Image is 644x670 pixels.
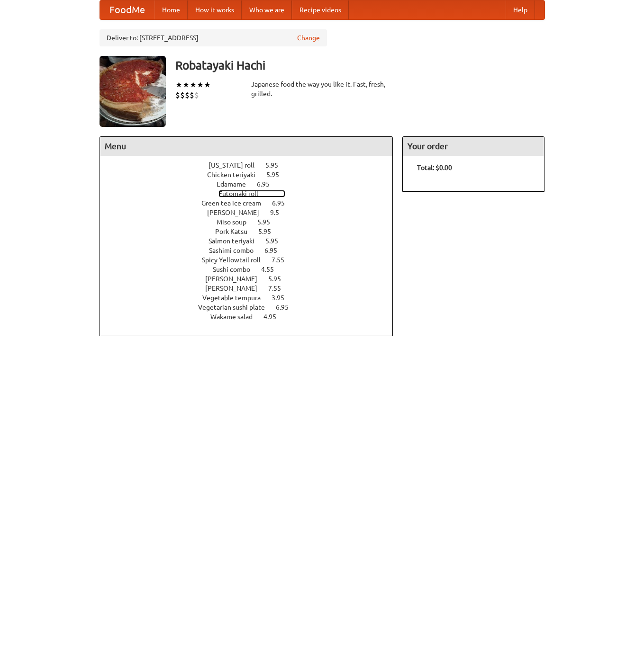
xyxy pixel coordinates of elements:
span: Sashimi combo [209,247,263,254]
a: Chicken teriyaki 5.95 [207,171,297,179]
li: ★ [175,80,182,90]
span: Spicy Yellowtail roll [202,256,270,264]
li: ★ [197,80,204,90]
a: Futomaki roll [218,190,285,197]
span: 5.95 [266,171,289,179]
span: 4.55 [261,266,283,273]
span: Edamame [217,180,255,188]
a: [PERSON_NAME] 9.5 [207,209,297,216]
span: 6.95 [264,247,287,254]
span: Futomaki roll [218,190,268,197]
span: Chicken teriyaki [207,171,265,179]
a: Sashimi combo 6.95 [209,247,295,254]
span: 5.95 [268,275,290,283]
span: [US_STATE] roll [209,161,264,169]
span: Vegetarian sushi plate [198,304,274,311]
a: Salmon teriyaki 5.95 [209,237,296,245]
span: 3.95 [272,294,294,302]
span: 7.55 [268,285,290,292]
span: 5.95 [258,228,281,235]
span: 6.95 [257,180,279,188]
li: ★ [182,80,190,90]
a: Help [506,0,535,19]
a: [PERSON_NAME] 5.95 [205,275,299,283]
span: 5.95 [265,237,288,245]
a: [PERSON_NAME] 7.55 [205,285,299,292]
img: angular.jpg [100,56,166,127]
a: Edamame 6.95 [217,180,287,188]
a: FoodMe [100,0,154,19]
a: Wakame salad 4.95 [210,313,294,321]
span: 5.95 [265,161,288,169]
li: $ [175,90,180,100]
a: Vegetarian sushi plate 6.95 [198,304,306,311]
a: Who we are [242,0,292,19]
div: Japanese food the way you like it. Fast, fresh, grilled. [251,80,393,98]
a: Green tea ice cream 6.95 [201,199,302,207]
span: [PERSON_NAME] [207,209,269,216]
a: Spicy Yellowtail roll 7.55 [202,256,302,264]
span: 6.95 [276,304,298,311]
div: Deliver to: [STREET_ADDRESS] [100,29,327,46]
li: $ [190,90,194,100]
h4: Your order [403,137,544,156]
li: ★ [190,80,197,90]
span: 9.5 [270,209,289,216]
span: Miso soup [217,218,256,226]
span: 7.55 [272,256,294,264]
a: Miso soup 5.95 [217,218,288,226]
a: Recipe videos [292,0,349,19]
h4: Menu [100,137,393,156]
a: Sushi combo 4.55 [213,266,291,273]
span: [PERSON_NAME] [205,285,267,292]
a: [US_STATE] roll 5.95 [209,161,296,169]
li: $ [194,90,199,100]
span: Wakame salad [210,313,262,321]
span: Vegetable tempura [202,294,270,302]
span: 6.95 [272,199,294,207]
span: 5.95 [257,218,280,226]
a: Pork Katsu 5.95 [215,228,289,235]
a: Vegetable tempura 3.95 [202,294,302,302]
a: Change [297,33,320,43]
a: Home [154,0,188,19]
b: Total: $0.00 [417,164,452,171]
span: 4.95 [263,313,286,321]
li: $ [180,90,185,100]
span: Pork Katsu [215,228,257,235]
li: $ [185,90,190,100]
li: ★ [204,80,211,90]
h3: Robatayaki Hachi [175,56,545,75]
span: Salmon teriyaki [209,237,264,245]
span: Green tea ice cream [201,199,271,207]
span: [PERSON_NAME] [205,275,267,283]
a: How it works [188,0,242,19]
span: Sushi combo [213,266,260,273]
